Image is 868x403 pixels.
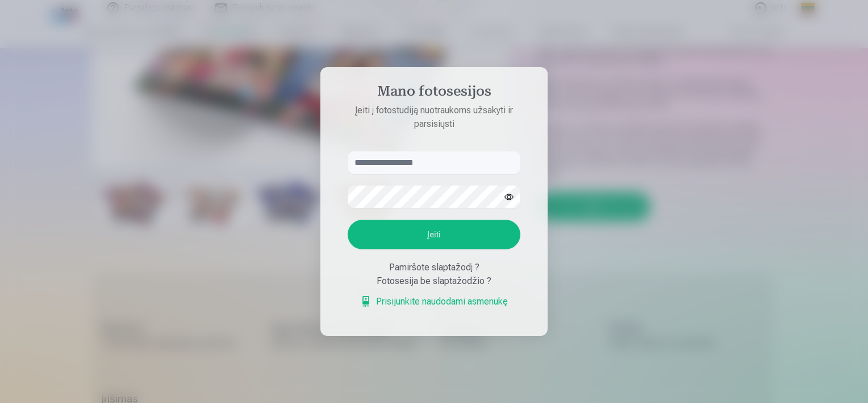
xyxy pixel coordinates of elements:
[336,83,532,104] h4: Mano fotosesijos
[348,261,520,274] div: Pamiršote slaptažodį ?
[348,220,520,249] button: Įeiti
[336,104,532,131] p: Įeiti į fotostudiją nuotraukoms užsakyti ir parsisiųsti
[360,295,508,309] a: Prisijunkite naudodami asmenukę
[348,274,520,288] div: Fotosesija be slaptažodžio ?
